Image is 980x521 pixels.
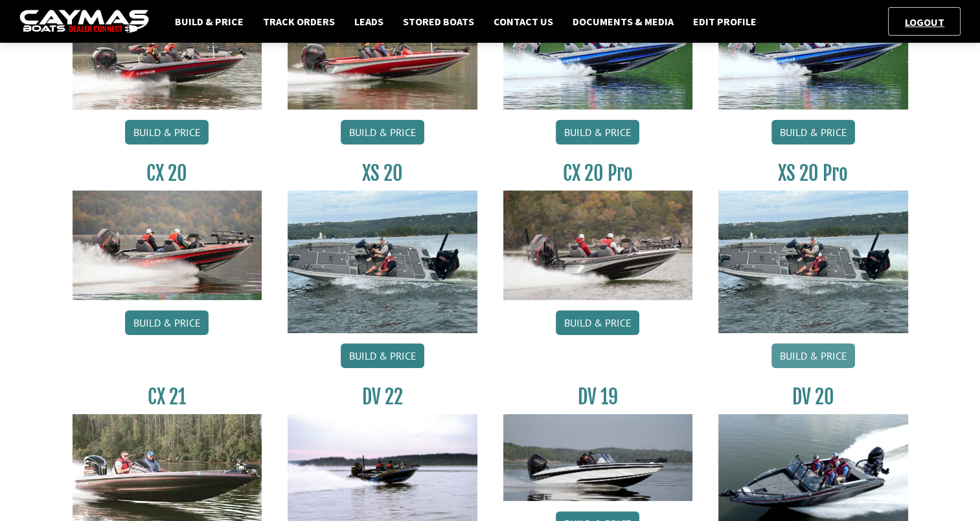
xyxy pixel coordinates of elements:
[503,161,693,185] h3: CX 20 Pro
[556,120,639,145] a: Build & Price
[503,191,693,299] img: CX-20Pro_thumbnail.jpg
[125,310,209,335] a: Build & Price
[73,385,262,409] h3: CX 21
[718,385,908,409] h3: DV 20
[341,343,424,368] a: Build & Price
[396,13,481,30] a: Stored Boats
[718,191,908,332] img: XS_20_resized.jpg
[73,161,262,185] h3: CX 20
[288,191,477,332] img: XS_20_resized.jpg
[348,13,390,30] a: Leads
[125,120,209,145] a: Build & Price
[898,16,951,29] a: Logout
[566,13,680,30] a: Documents & Media
[487,13,560,30] a: Contact Us
[19,10,149,34] img: caymas-dealer-connect-2ed40d3bc7270c1d8d7ffb4b79bf05adc795679939227970def78ec6f6c03838.gif
[288,161,477,185] h3: XS 20
[288,385,477,409] h3: DV 22
[341,120,424,145] a: Build & Price
[687,13,763,30] a: Edit Profile
[503,1,693,110] img: CX19_thumbnail.jpg
[256,13,341,30] a: Track Orders
[288,1,477,110] img: CX-18SS_thumbnail.jpg
[718,161,908,185] h3: XS 20 Pro
[556,310,639,335] a: Build & Price
[73,1,262,110] img: CX-18S_thumbnail.jpg
[503,385,693,409] h3: DV 19
[503,414,693,501] img: dv-19-ban_from_website_for_caymas_connect.png
[771,343,855,368] a: Build & Price
[168,13,250,30] a: Build & Price
[73,191,262,299] img: CX-20_thumbnail.jpg
[718,1,908,110] img: CX19_thumbnail.jpg
[771,120,855,145] a: Build & Price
